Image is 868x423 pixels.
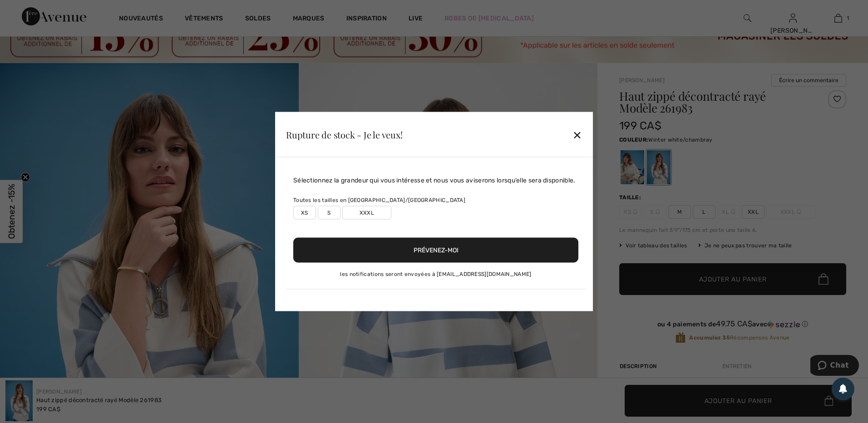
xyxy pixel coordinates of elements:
[20,6,39,15] span: Chat
[293,238,578,263] button: Prévenez-moi
[293,176,578,185] div: Sélectionnez la grandeur qui vous intéresse et nous vous aviserons lorsqu’elle sera disponible.
[293,206,316,220] label: XS
[318,206,340,220] label: S
[293,270,578,278] div: les notifications seront envoyées à [EMAIL_ADDRESS][DOMAIN_NAME]
[286,130,402,139] div: Rupture de stock - Je le veux!
[293,196,578,204] div: Toutes les tailles en [GEOGRAPHIC_DATA]/[GEOGRAPHIC_DATA]
[342,206,391,220] label: XXXL
[572,125,582,144] div: ✕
